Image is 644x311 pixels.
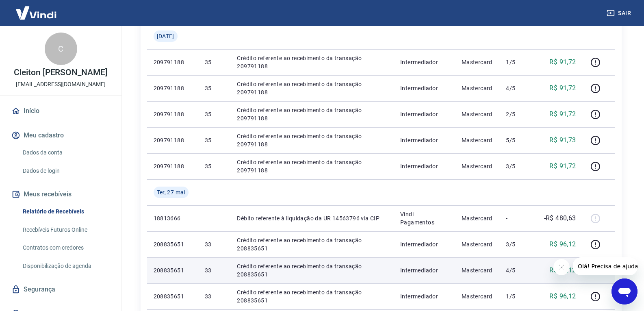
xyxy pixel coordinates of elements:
[462,84,493,92] p: Mastercard
[16,80,106,89] p: [EMAIL_ADDRESS][DOMAIN_NAME]
[462,136,493,144] p: Mastercard
[462,58,493,66] p: Mastercard
[549,83,576,93] p: R$ 91,72
[506,136,530,144] p: 5/5
[462,162,493,170] p: Mastercard
[20,258,112,274] a: Disponibilização de agenda
[14,68,108,77] p: Cleiton [PERSON_NAME]
[205,240,224,248] p: 33
[237,80,387,96] p: Crédito referente ao recebimento da transação 209791188
[237,106,387,122] p: Crédito referente ao recebimento da transação 209791188
[400,84,449,92] p: Intermediador
[462,292,493,300] p: Mastercard
[611,278,637,304] iframe: Botão para abrir a janela de mensagens
[506,84,530,92] p: 4/5
[205,136,224,144] p: 35
[205,292,224,300] p: 33
[154,214,192,222] p: 18813666
[400,110,449,118] p: Intermediador
[10,102,112,120] a: Início
[506,266,530,274] p: 4/5
[549,161,576,171] p: R$ 91,72
[400,292,449,300] p: Intermediador
[400,210,449,226] p: Vindi Pagamentos
[506,58,530,66] p: 1/5
[10,281,112,298] a: Segurança
[605,6,634,21] button: Sair
[544,213,576,223] p: -R$ 480,63
[154,240,192,248] p: 208835651
[549,57,576,67] p: R$ 91,72
[237,158,387,174] p: Crédito referente ao recebimento da transação 209791188
[20,203,112,220] a: Relatório de Recebíveis
[237,54,387,70] p: Crédito referente ao recebimento da transação 209791188
[45,33,77,65] div: C
[549,265,576,275] p: R$ 96,12
[506,292,530,300] p: 1/5
[549,135,576,145] p: R$ 91,73
[506,110,530,118] p: 2/5
[462,214,493,222] p: Mastercard
[154,292,192,300] p: 208835651
[462,266,493,274] p: Mastercard
[154,58,192,66] p: 209791188
[462,110,493,118] p: Mastercard
[10,0,63,25] img: Vindi
[205,84,224,92] p: 35
[205,266,224,274] p: 33
[553,259,570,275] iframe: Fechar mensagem
[400,162,449,170] p: Intermediador
[20,163,112,179] a: Dados de login
[5,6,68,12] span: Olá! Precisa de ajuda?
[154,84,192,92] p: 209791188
[154,266,192,274] p: 208835651
[205,162,224,170] p: 35
[20,222,112,238] a: Recebíveis Futuros Online
[400,136,449,144] p: Intermediador
[20,239,112,256] a: Contratos com credores
[10,185,112,203] button: Meus recebíveis
[154,110,192,118] p: 209791188
[157,188,185,196] span: Ter, 27 mai
[462,240,493,248] p: Mastercard
[506,162,530,170] p: 3/5
[237,236,387,252] p: Crédito referente ao recebimento da transação 208835651
[10,126,112,144] button: Meu cadastro
[154,162,192,170] p: 209791188
[549,239,576,249] p: R$ 96,12
[506,240,530,248] p: 3/5
[20,144,112,161] a: Dados da conta
[237,214,387,222] p: Débito referente à liquidação da UR 14563796 via CIP
[549,109,576,119] p: R$ 91,72
[205,58,224,66] p: 35
[400,266,449,274] p: Intermediador
[549,291,576,301] p: R$ 96,12
[237,288,387,304] p: Crédito referente ao recebimento da transação 208835651
[157,32,174,40] span: [DATE]
[400,58,449,66] p: Intermediador
[237,132,387,148] p: Crédito referente ao recebimento da transação 209791188
[506,214,530,222] p: -
[237,262,387,278] p: Crédito referente ao recebimento da transação 208835651
[400,240,449,248] p: Intermediador
[154,136,192,144] p: 209791188
[205,110,224,118] p: 35
[573,257,637,275] iframe: Mensagem da empresa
